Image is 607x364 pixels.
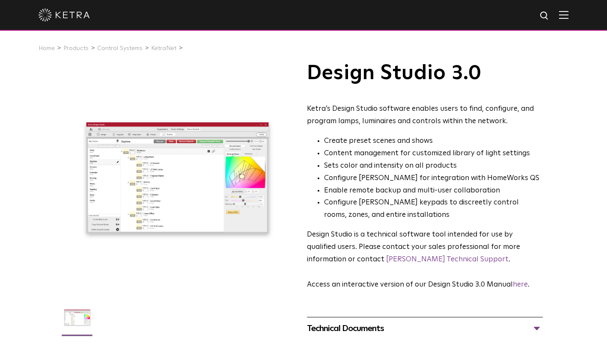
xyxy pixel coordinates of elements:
[324,135,543,148] li: Create preset scenes and shows
[386,256,509,263] a: [PERSON_NAME] Technical Support
[307,62,543,84] h1: Design Studio 3.0
[61,301,94,340] img: DS-2.0
[151,45,176,51] a: KetraNet
[324,148,543,160] li: Content management for customized library of light settings
[39,9,90,21] img: ketra-logo-2019-white
[324,172,543,185] li: Configure [PERSON_NAME] for integration with HomeWorks QS
[324,160,543,172] li: Sets color and intensity on all products
[39,45,55,51] a: Home
[307,279,543,291] p: Access an interactive version of our Design Studio 3.0 Manual .
[559,11,568,19] img: Hamburger%20Nav.svg
[324,197,543,222] li: Configure [PERSON_NAME] keypads to discreetly control rooms, zones, and entire installations
[307,103,543,128] div: Ketra’s Design Studio software enables users to find, configure, and program lamps, luminaires an...
[97,45,143,51] a: Control Systems
[307,322,543,335] div: Technical Documents
[63,45,89,51] a: Products
[324,185,543,197] li: Enable remote backup and multi-user collaboration
[307,229,543,266] p: Design Studio is a technical software tool intended for use by qualified users. Please contact yo...
[539,11,550,21] img: search icon
[513,281,528,288] a: here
